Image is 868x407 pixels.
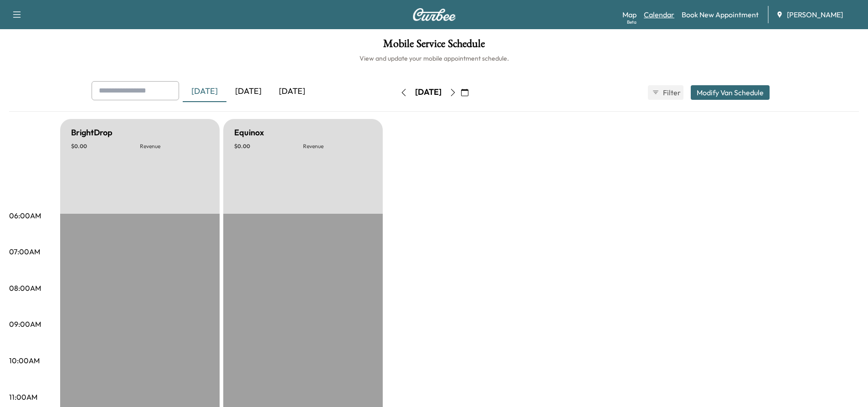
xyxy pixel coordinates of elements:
[622,9,637,20] a: MapBeta
[9,210,41,221] p: 06:00AM
[9,246,40,257] p: 07:00AM
[303,143,372,150] p: Revenue
[9,392,37,402] p: 11:00AM
[627,19,637,26] div: Beta
[9,54,859,63] h6: View and update your mobile appointment schedule.
[140,143,209,150] p: Revenue
[183,81,226,102] div: [DATE]
[9,355,40,366] p: 10:00AM
[234,126,264,139] h5: Equinox
[71,143,140,150] p: $ 0.00
[412,8,456,21] img: Curbee Logo
[9,38,859,54] h1: Mobile Service Schedule
[234,143,303,150] p: $ 0.00
[691,85,770,100] button: Modify Van Schedule
[9,319,41,330] p: 09:00AM
[644,9,674,20] a: Calendar
[663,87,679,98] span: Filter
[682,9,759,20] a: Book New Appointment
[9,283,41,294] p: 08:00AM
[787,9,843,20] span: [PERSON_NAME]
[71,126,113,139] h5: BrightDrop
[415,87,442,98] div: [DATE]
[226,81,270,102] div: [DATE]
[270,81,314,102] div: [DATE]
[648,85,683,100] button: Filter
